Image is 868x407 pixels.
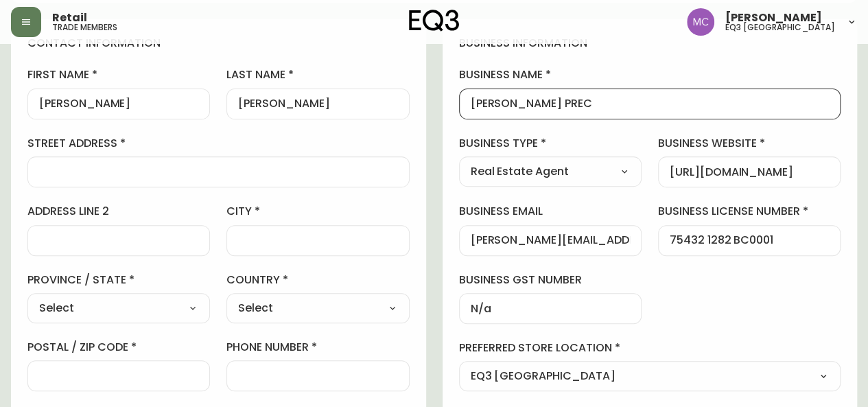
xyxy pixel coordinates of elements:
[658,204,841,219] label: business license number
[725,12,822,23] span: [PERSON_NAME]
[27,272,210,288] label: province / state
[27,340,210,355] label: postal / zip code
[226,204,409,219] label: city
[670,165,829,178] input: https://www.designshop.com
[459,67,841,82] label: business name
[459,272,642,288] label: business gst number
[27,67,210,82] label: first name
[52,12,87,23] span: Retail
[27,204,210,219] label: address line 2
[27,136,410,151] label: street address
[687,8,714,36] img: 6dbdb61c5655a9a555815750a11666cc
[226,67,409,82] label: last name
[459,136,642,151] label: business type
[459,340,841,356] label: preferred store location
[52,23,117,32] h5: trade members
[725,23,835,32] h5: eq3 [GEOGRAPHIC_DATA]
[226,272,409,288] label: country
[459,204,642,219] label: business email
[409,10,460,32] img: logo
[658,136,841,151] label: business website
[226,340,409,355] label: phone number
